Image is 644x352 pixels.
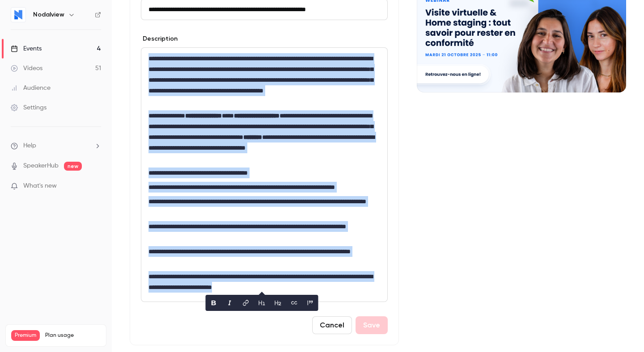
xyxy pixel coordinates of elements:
[239,296,253,310] button: link
[11,64,42,73] div: Videos
[141,48,387,302] div: editor
[223,296,237,310] button: italic
[23,141,36,151] span: Help
[141,47,388,302] section: description
[11,44,42,53] div: Events
[207,296,221,310] button: bold
[141,34,178,43] label: Description
[45,332,101,339] span: Plan usage
[11,103,47,112] div: Settings
[33,10,64,19] h6: Nodalview
[11,84,51,92] div: Audience
[64,162,82,171] span: new
[312,316,352,334] button: Cancel
[11,8,25,22] img: Nodalview
[23,161,59,171] a: SpeakerHub
[11,141,101,151] li: help-dropdown-opener
[23,181,57,191] span: What's new
[303,296,318,310] button: blockquote
[11,330,40,341] span: Premium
